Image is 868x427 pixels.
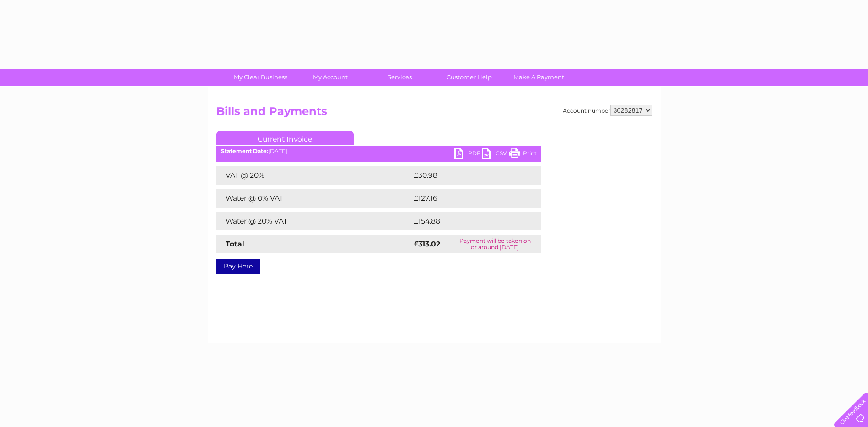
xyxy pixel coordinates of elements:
[501,69,577,86] a: Make A Payment
[509,148,537,161] a: Print
[223,69,298,86] a: My Clear Business
[226,240,244,248] strong: Total
[292,69,368,86] a: My Account
[221,148,268,154] b: Statement Date:
[216,212,411,230] td: Water @ 20% VAT
[216,259,260,274] a: Pay Here
[216,131,354,145] a: Current Invoice
[411,189,523,208] td: £127.16
[411,166,523,185] td: £30.98
[216,189,411,208] td: Water @ 0% VAT
[216,105,652,122] h2: Bills and Payments
[449,235,541,253] td: Payment will be taken on or around [DATE]
[411,212,525,230] td: £154.88
[431,69,507,86] a: Customer Help
[563,105,652,116] div: Account number
[362,69,437,86] a: Services
[482,148,509,161] a: CSV
[454,148,482,161] a: PDF
[414,240,440,248] strong: £313.02
[216,148,541,154] div: [DATE]
[216,166,411,185] td: VAT @ 20%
